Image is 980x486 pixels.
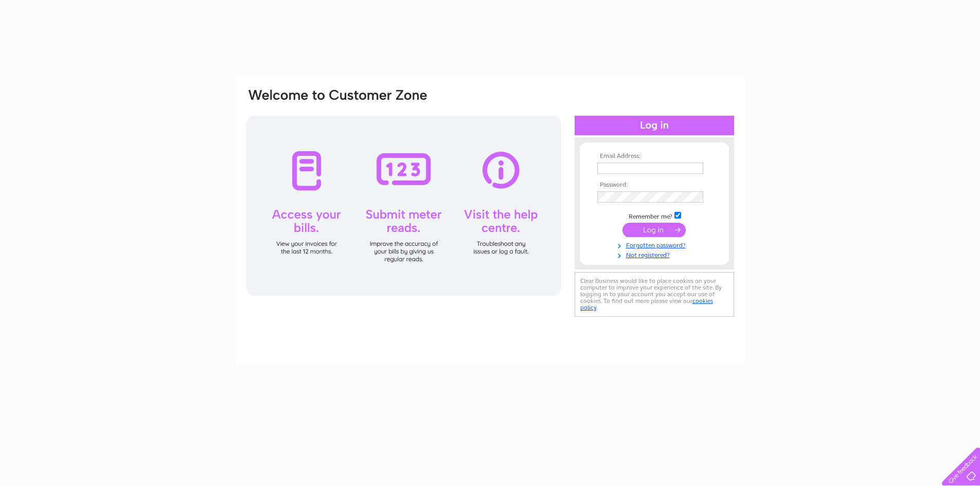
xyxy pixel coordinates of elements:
[597,240,714,249] a: Forgotten password?
[595,210,714,221] td: Remember me?
[595,182,714,189] th: Password:
[575,272,734,317] div: Clear Business would like to place cookies on your computer to improve your experience of the sit...
[580,297,713,311] a: cookies policy
[597,249,714,259] a: Not registered?
[622,223,686,237] input: Submit
[595,153,714,160] th: Email Address:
